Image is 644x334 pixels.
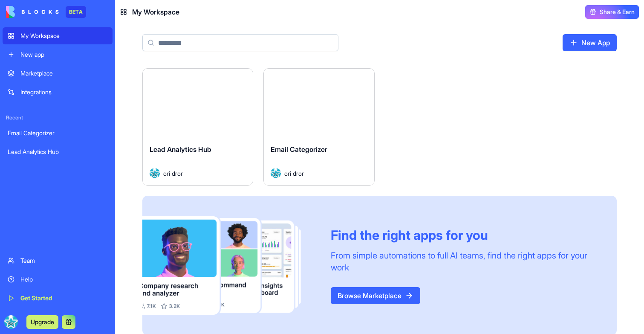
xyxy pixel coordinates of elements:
[331,250,596,273] div: From simple automations to full AI teams, find the right apps for your work
[271,168,281,178] img: Avatar
[20,69,107,78] div: Marketplace
[3,27,113,44] a: My Workspace
[26,315,58,329] button: Upgrade
[4,315,18,329] img: ACg8ocIInin2p6pcjON7snjoCg-HMTItrRaEI8bAy78i330DTAFXXnte=s96-c
[585,5,639,19] button: Share & Earn
[132,7,179,17] span: My Workspace
[3,143,113,160] a: Lead Analytics Hub
[163,169,183,178] span: ori dror
[142,68,253,186] a: Lead Analytics HubAvatarori dror
[3,252,113,269] a: Team
[20,256,107,265] div: Team
[3,290,113,307] a: Get Started
[3,84,113,101] a: Integrations
[6,6,59,18] img: logo
[6,6,86,18] a: BETA
[20,50,107,59] div: New app
[3,114,113,121] span: Recent
[3,65,113,82] a: Marketplace
[20,88,107,96] div: Integrations
[150,145,211,154] span: Lead Analytics Hub
[66,6,86,18] div: BETA
[3,125,113,142] a: Email Categorizer
[284,169,304,178] span: ori dror
[20,294,107,302] div: Get Started
[8,148,107,156] div: Lead Analytics Hub
[331,287,420,304] a: Browse Marketplace
[263,68,374,186] a: Email CategorizerAvatarori dror
[26,317,58,326] a: Upgrade
[600,8,635,16] span: Share & Earn
[563,34,617,51] a: New App
[271,145,327,154] span: Email Categorizer
[150,168,160,178] img: Avatar
[8,129,107,137] div: Email Categorizer
[331,227,596,243] div: Find the right apps for you
[20,275,107,284] div: Help
[142,216,317,314] img: Frame_181_egmpey.png
[20,32,107,40] div: My Workspace
[3,271,113,288] a: Help
[3,46,113,63] a: New app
